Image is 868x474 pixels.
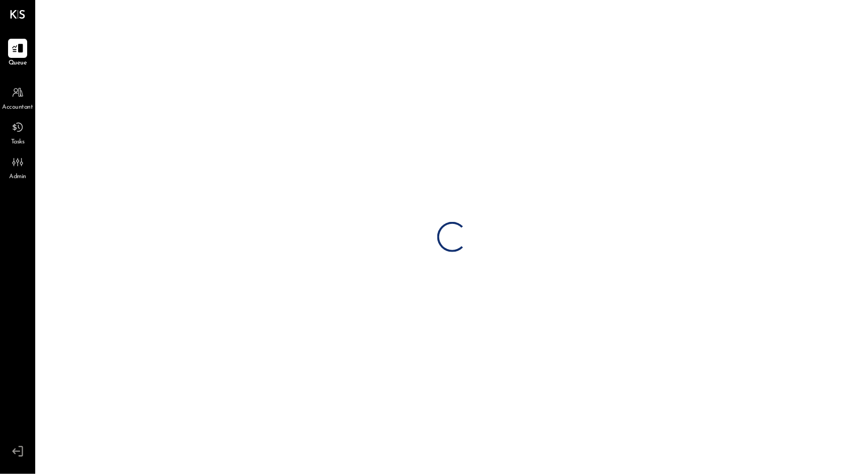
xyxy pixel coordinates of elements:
span: Queue [9,59,27,68]
a: Admin [1,152,35,182]
span: Tasks [11,138,25,147]
a: Tasks [1,118,35,147]
span: Admin [9,173,26,182]
span: Accountant [3,103,33,112]
a: Queue [1,39,35,68]
a: Accountant [1,83,35,112]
